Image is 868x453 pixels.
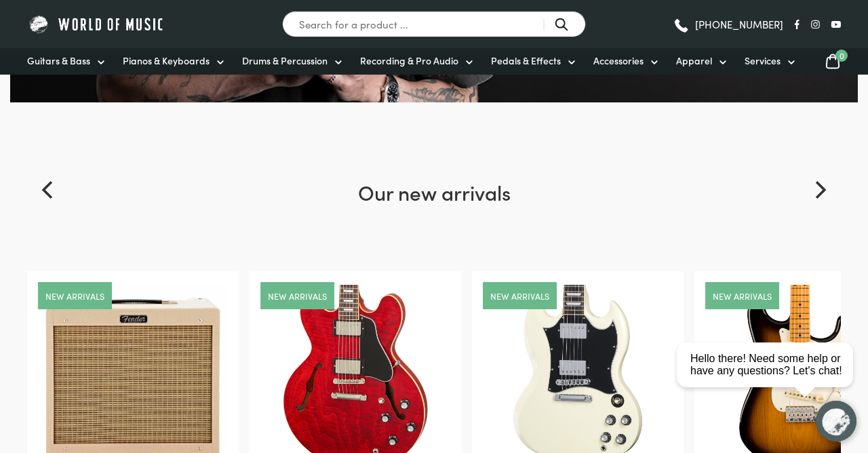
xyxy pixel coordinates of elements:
[123,54,210,68] span: Pianos & Keyboards
[268,292,327,300] a: New arrivals
[282,11,586,37] input: Search for a product ...
[804,175,834,205] button: Next
[27,14,166,35] img: World of Music
[676,54,712,68] span: Apparel
[695,19,783,29] span: [PHONE_NUMBER]
[27,178,841,271] h2: Our new arrivals
[45,292,104,300] a: New arrivals
[27,54,90,68] span: Guitars & Bass
[745,54,781,68] span: Services
[360,54,458,68] span: Recording & Pro Audio
[242,54,328,68] span: Drums & Percussion
[713,292,772,300] a: New arrivals
[835,50,848,62] span: 0
[593,54,644,68] span: Accessories
[491,54,561,68] span: Pedals & Effects
[490,292,549,300] a: New arrivals
[673,14,783,35] a: [PHONE_NUMBER]
[34,175,64,205] button: Previous
[671,304,868,453] iframe: Chat with our support team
